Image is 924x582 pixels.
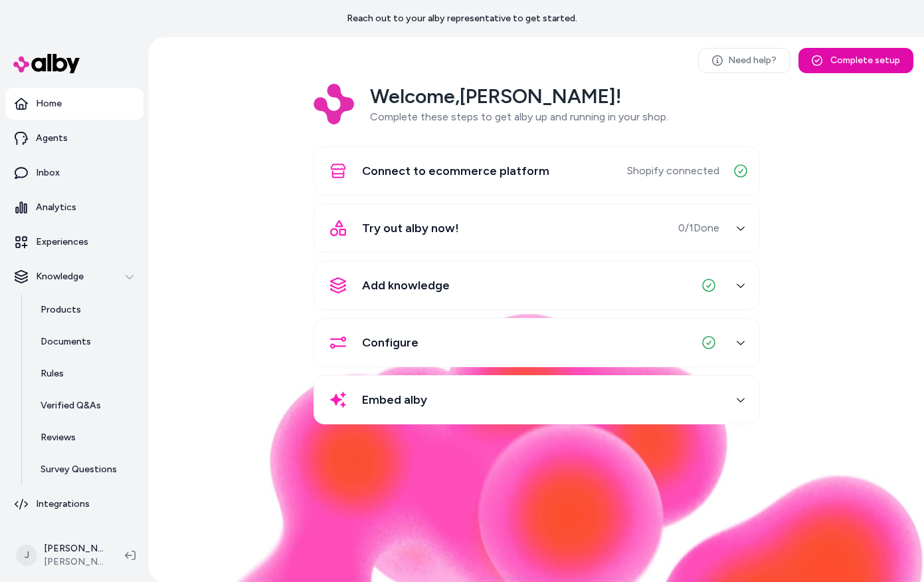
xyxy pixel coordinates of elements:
p: Experiences [36,235,88,249]
button: Add knowledge [322,269,751,301]
span: 0 / 1 Done [678,220,719,236]
a: Home [5,88,143,120]
button: Connect to ecommerce platformShopify connected [322,155,751,187]
img: Logo [314,84,354,124]
a: Rules [27,358,143,390]
span: Configure [362,333,418,352]
button: Knowledge [5,261,143,293]
span: Connect to ecommerce platform [362,162,549,180]
a: Experiences [5,226,143,258]
p: Rules [41,367,64,380]
button: Configure [322,327,751,359]
p: Knowledge [36,270,84,283]
p: Reach out to your alby representative to get started. [347,12,577,25]
a: Integrations [5,488,143,520]
p: Integrations [36,498,90,511]
span: Try out alby now! [362,219,459,237]
p: Analytics [36,201,76,214]
button: J[PERSON_NAME][PERSON_NAME] Prod [8,534,114,577]
a: Analytics [5,192,143,223]
p: Agents [36,132,68,145]
span: Embed alby [362,390,427,409]
p: Verified Q&As [41,399,101,412]
a: Verified Q&As [27,390,143,422]
span: Complete these steps to get alby up and running in your shop. [370,110,668,123]
p: Products [41,303,81,317]
button: Embed alby [322,384,751,416]
a: Reviews [27,422,143,454]
a: Documents [27,326,143,358]
span: [PERSON_NAME] Prod [44,555,104,569]
span: Shopify connected [627,163,719,179]
p: Reviews [41,431,76,444]
p: Inbox [36,166,60,180]
img: alby Logo [13,54,80,73]
button: Try out alby now!0/1Done [322,212,751,244]
a: Inbox [5,157,143,189]
p: Survey Questions [41,463,117,476]
span: J [16,545,37,566]
a: Need help? [698,48,790,73]
span: Add knowledge [362,276,450,295]
p: Home [36,97,62,110]
h2: Welcome, [PERSON_NAME] ! [370,84,668,109]
button: Complete setup [798,48,913,73]
p: Documents [41,335,91,349]
a: Survey Questions [27,454,143,486]
a: Agents [5,122,143,154]
a: Products [27,294,143,326]
p: [PERSON_NAME] [44,542,104,555]
img: alby Bubble [149,313,924,582]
